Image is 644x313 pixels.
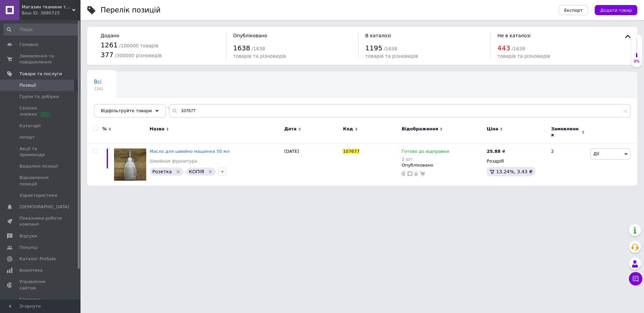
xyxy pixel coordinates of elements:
[19,105,62,117] span: Сезонні знижки
[19,233,37,239] span: Відгуки
[19,267,43,273] span: Аналітика
[497,33,531,38] span: Не в каталозі
[19,244,38,251] span: Покупці
[19,175,62,187] span: Відновлення позицій
[487,148,505,154] div: ₴
[252,46,265,51] span: / 1638
[496,169,533,174] span: 13.24%, 3.43 ₴
[94,79,102,85] span: Всі
[365,44,382,52] span: 1195
[19,82,36,88] span: Позиції
[19,146,62,158] span: Акції та промокоди
[94,86,103,91] span: 1261
[19,204,69,210] span: [DEMOGRAPHIC_DATA]
[629,272,642,285] button: Чат з покупцем
[365,33,391,38] span: В каталозі
[19,94,59,100] span: Групи та добірки
[175,169,181,174] svg: Видалити мітку
[114,148,146,181] img: Масло для швейно машинки 50 мл
[233,44,250,52] span: 1638
[365,53,418,59] span: товарів та різновидів
[401,126,438,132] span: Відображення
[19,42,38,48] span: Головна
[101,41,118,49] span: 1261
[19,163,58,169] span: Видалені позиції
[19,71,62,77] span: Товари та послуги
[384,46,397,51] span: / 1638
[115,53,162,58] span: / 300000 різновидів
[401,162,483,168] div: Опубліковано
[497,44,510,52] span: 443
[282,143,341,186] div: [DATE]
[150,158,197,164] a: Швейная фурнитура
[343,149,360,154] span: 107677
[487,149,500,154] b: 25.88
[94,104,163,110] span: Не відображаються в ка...
[19,297,62,309] span: Гаманець компанії
[19,53,62,65] span: Замовлення та повідомлення
[19,134,35,140] span: Імпорт
[559,5,588,15] button: Експорт
[101,108,152,113] span: Відфільтруйте товари
[512,46,525,51] span: / 1638
[497,53,550,59] span: товарів та різновидів
[19,279,62,291] span: Управління сайтом
[401,149,449,156] span: Готово до відправки
[152,169,172,174] span: Розетка
[22,10,80,16] div: Ваш ID: 3890725
[551,126,580,138] span: Замовлення
[22,4,72,10] span: Магазин тканини та фурнітури "Креатив"
[150,149,229,154] a: Масло для швейно машинки 50 мл
[233,53,286,59] span: товарів та різновидів
[101,33,119,38] span: Додано
[101,51,113,59] span: 377
[3,24,79,36] input: Пошук
[19,192,57,198] span: Характеристики
[150,126,164,132] span: Назва
[284,126,297,132] span: Дата
[19,256,56,262] span: Каталог ProSale
[189,169,204,174] span: КОПІЯ
[487,126,498,132] span: Ціна
[169,104,631,118] input: Пошук по назві позиції, артикулу і пошуковим запитам
[487,158,545,164] div: Роздріб
[208,169,213,174] svg: Видалити мітку
[19,123,41,129] span: Категорії
[631,59,642,64] div: 2%
[593,151,599,156] span: Дії
[101,7,161,14] div: Перелік позицій
[343,126,353,132] span: Код
[119,43,158,48] span: / 100000 товарів
[401,156,449,162] div: 2 шт.
[564,8,583,13] span: Експорт
[547,143,589,186] div: 2
[233,33,267,38] span: Опубліковано
[102,126,107,132] span: %
[87,97,177,123] div: Не відображаються в каталозі ProSale
[19,215,62,227] span: Показники роботи компанії
[600,8,632,13] span: Додати товар
[595,5,637,15] button: Додати товар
